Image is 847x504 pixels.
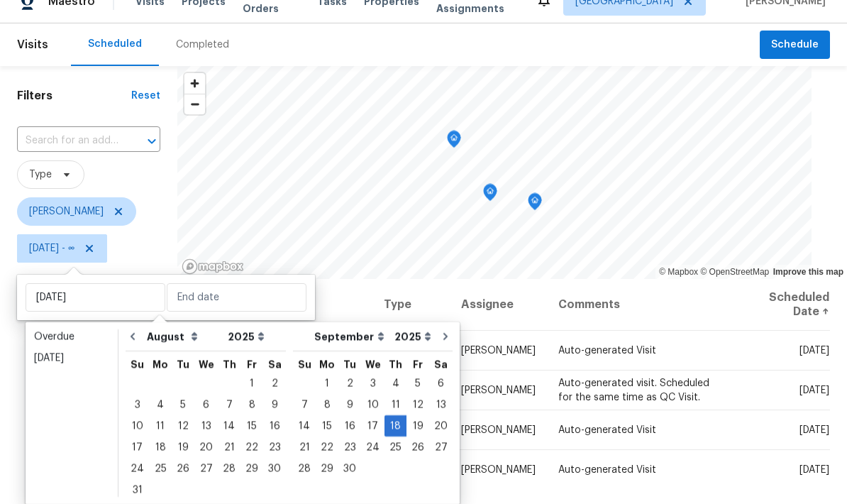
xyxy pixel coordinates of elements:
div: Sat Aug 16 2025 [263,415,286,437]
input: End date [167,283,306,312]
div: Fri Aug 01 2025 [240,373,263,394]
div: Sun Sep 14 2025 [293,415,316,437]
div: 30 [338,459,361,478]
div: 29 [240,459,263,478]
button: Go to previous month [122,322,143,351]
abbr: Friday [247,359,257,369]
div: Fri Aug 22 2025 [240,437,263,458]
div: 8 [316,395,338,415]
div: 17 [126,437,149,457]
div: 3 [126,395,149,415]
span: [DATE] [799,385,829,395]
div: 26 [172,459,194,478]
div: Sat Aug 02 2025 [263,373,286,394]
div: 22 [316,437,338,457]
abbr: Saturday [434,359,448,369]
span: [PERSON_NAME] [461,465,536,475]
div: 20 [194,437,218,457]
div: Fri Sep 12 2025 [406,394,429,415]
div: 12 [406,395,429,415]
div: Mon Sep 15 2025 [316,415,338,437]
a: Mapbox homepage [182,258,244,275]
div: Wed Aug 06 2025 [194,394,218,415]
abbr: Monday [153,359,168,369]
div: [DATE] [34,351,109,365]
div: Thu Aug 21 2025 [218,437,240,458]
div: Tue Sep 23 2025 [338,437,361,458]
div: Thu Sep 11 2025 [384,394,406,415]
div: 5 [172,395,194,415]
div: Reset [131,89,160,103]
div: 27 [194,459,218,478]
div: Mon Sep 29 2025 [316,458,338,479]
div: Sun Sep 28 2025 [293,458,316,479]
a: Mapbox [659,267,698,277]
button: Zoom out [184,94,205,114]
abbr: Friday [413,359,423,369]
div: 1 [316,373,338,393]
div: Tue Aug 19 2025 [172,437,194,458]
div: Thu Sep 04 2025 [384,373,406,394]
div: Tue Sep 30 2025 [338,458,361,479]
ul: Date picker shortcuts [29,326,114,496]
span: [DATE] [799,425,829,435]
div: Fri Sep 26 2025 [406,437,429,458]
div: 6 [429,373,453,393]
div: 26 [406,437,429,457]
div: 14 [218,416,240,436]
div: Map marker [447,131,461,153]
abbr: Tuesday [343,359,356,369]
span: Visits [17,29,48,60]
th: Assignee [450,279,547,331]
div: Overdue [34,329,109,344]
div: Mon Sep 08 2025 [316,394,338,415]
div: 23 [263,437,286,457]
abbr: Wednesday [365,359,381,369]
div: Wed Sep 10 2025 [361,394,384,415]
th: Comments [547,279,738,331]
div: 7 [293,395,316,415]
div: 7 [218,395,240,415]
input: Start date [26,283,165,312]
div: Tue Aug 05 2025 [172,394,194,415]
abbr: Monday [319,359,335,369]
div: Mon Aug 18 2025 [149,437,172,458]
div: 24 [361,437,384,457]
span: Type [29,168,52,182]
span: [DATE] - ∞ [29,241,74,256]
h1: Filters [17,89,131,103]
div: 24 [126,459,149,478]
div: 14 [293,416,316,436]
button: Schedule [760,31,830,60]
div: Wed Sep 03 2025 [361,373,384,394]
div: Wed Sep 17 2025 [361,415,384,437]
div: 5 [406,373,429,393]
div: Sat Sep 13 2025 [429,394,453,415]
div: Mon Sep 01 2025 [316,373,338,394]
div: Thu Aug 07 2025 [218,394,240,415]
div: 25 [384,437,406,457]
div: 9 [338,395,361,415]
div: Map marker [483,184,497,206]
div: Tue Sep 16 2025 [338,415,361,437]
span: [DATE] [799,346,829,356]
div: 20 [429,416,453,436]
a: OpenStreetMap [700,267,769,277]
div: Tue Aug 26 2025 [172,458,194,479]
div: Sat Aug 23 2025 [263,437,286,458]
div: 4 [384,373,406,393]
div: 31 [126,480,149,500]
div: Wed Sep 24 2025 [361,437,384,458]
span: [PERSON_NAME] [29,204,104,219]
abbr: Thursday [223,359,236,369]
div: 28 [293,459,316,478]
div: 15 [240,416,263,436]
div: 13 [429,395,453,415]
div: 10 [361,395,384,415]
span: [DATE] [799,465,829,475]
div: 28 [218,459,240,478]
abbr: Sunday [298,359,311,369]
div: 16 [263,416,286,436]
div: Fri Aug 15 2025 [240,415,263,437]
div: 12 [172,416,194,436]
